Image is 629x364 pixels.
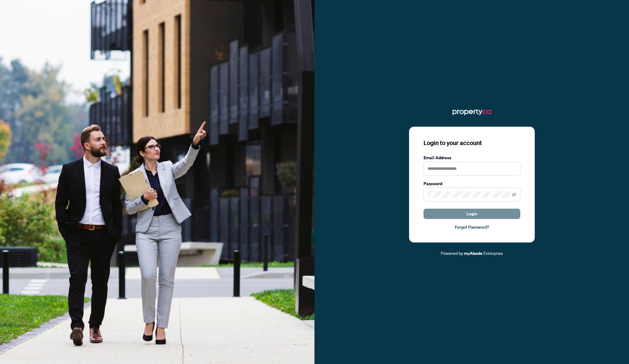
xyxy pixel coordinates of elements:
span: Login [466,209,477,219]
a: Forgot Password? [424,224,520,230]
img: ma-logo [453,107,491,117]
label: Email Address [424,154,520,161]
span: Enterprise [483,250,503,256]
button: Login [424,209,520,219]
label: Password [424,180,520,187]
span: eye-invisible [512,192,516,197]
span: Powered by [441,250,463,256]
a: myAbode [464,250,482,257]
h3: Login to your account [424,139,520,147]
